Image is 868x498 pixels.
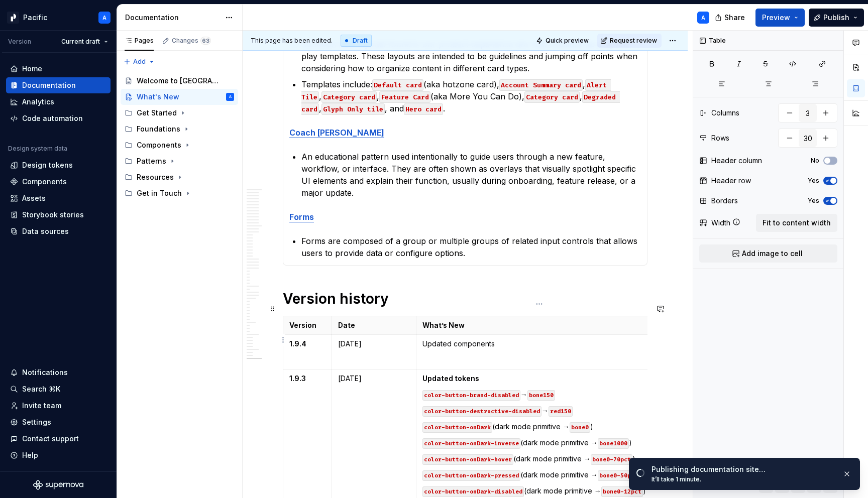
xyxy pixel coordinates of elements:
a: Settings [6,414,111,430]
div: Pacific [23,13,47,23]
code: Category card [524,91,580,103]
a: Data sources [6,223,111,239]
div: Version [8,38,31,46]
div: Header row [711,176,751,186]
div: Design tokens [22,160,73,170]
a: Welcome to [GEOGRAPHIC_DATA] [121,73,238,89]
div: Storybook stories [22,210,84,220]
div: Page tree [121,73,238,201]
a: Documentation [6,77,111,93]
div: Components [22,177,67,187]
div: Documentation [125,13,220,23]
div: Draft [341,35,372,47]
span: Fit to content width [763,218,831,228]
code: bone0-50pct [598,470,639,481]
code: Glyph Only tile [321,103,385,115]
div: A [229,92,232,102]
code: red150 [549,406,573,417]
code: Account Summary card [499,79,583,91]
button: Preview [755,9,805,27]
strong: 1.9.3 [289,374,306,383]
a: Assets [6,190,111,206]
div: Assets [22,193,46,203]
div: Publishing documentation site… [652,464,834,474]
div: Home [22,64,42,74]
code: color-button-onDark-disabled [422,486,524,497]
div: Analytics [22,97,54,107]
div: Documentation [22,80,76,90]
code: bone1000 [598,438,629,449]
strong: Updated tokens [422,374,479,383]
div: What's New [137,92,179,102]
code: color-button-onDark-hover [422,454,513,465]
button: Help [6,447,111,463]
code: Category card [321,91,377,103]
p: → [422,406,656,416]
span: Quick preview [546,37,589,45]
a: Home [6,61,111,77]
code: color-button-onDark [422,422,492,433]
code: bone0-70pct [591,454,632,465]
code: bone0-12pct [601,486,643,497]
code: Hero card [404,103,443,115]
p: Templates include: (aka hotzone card), , , , (aka More You Can Do), , , , and . [301,78,641,114]
a: Storybook stories [6,207,111,223]
div: Patterns [121,153,238,169]
button: Share [710,9,751,27]
div: It’ll take 1 minute. [652,475,834,483]
code: color-button-destructive-disabled [422,406,541,417]
p: (dark mode primitive → ) [422,470,656,480]
div: Resources [137,172,174,182]
div: Patterns [137,156,166,166]
code: color-button-onDark-pressed [422,470,520,481]
code: bone150 [527,390,555,401]
span: This page has been edited. [251,37,333,45]
div: Components [121,137,238,153]
button: Quick preview [533,34,593,48]
p: (dark mode primitive → ) [422,422,656,432]
button: PacificA [2,7,115,28]
p: (dark mode primitive → ) [422,438,656,448]
label: Yes [808,197,819,205]
code: Feature Card [379,91,430,103]
code: Degraded card [301,91,620,115]
a: Analytics [6,94,111,110]
div: Invite team [22,401,61,411]
div: Welcome to [GEOGRAPHIC_DATA] [137,76,220,86]
button: Request review [597,34,662,48]
p: An educational pattern used intentionally to guide users through a new feature, workflow, or inte... [301,151,641,199]
div: Columns [711,108,739,118]
p: Common card layouts found in our product experience are now available as plug and play templates.... [301,38,641,74]
div: Components [137,140,181,150]
button: Publish [809,9,864,27]
span: Current draft [61,38,100,46]
p: Forms are composed of a group or multiple groups of related input controls that allows users to p... [301,235,641,259]
code: color-button-onDark-inverse [422,438,520,449]
h1: Version history [283,290,647,308]
span: Add image to cell [742,248,803,259]
span: 63 [200,37,211,45]
button: Add [121,55,158,69]
div: Pages [125,37,154,45]
a: Forms [289,212,314,222]
div: Get in Touch [121,185,238,201]
span: Preview [762,13,790,23]
p: → [422,390,656,400]
code: bone0 [570,422,590,433]
a: What's NewA [121,89,238,105]
a: Components [6,174,111,190]
p: Date [338,320,410,330]
div: Get Started [137,108,177,118]
div: Width [711,218,730,228]
span: Share [724,13,745,23]
img: 8d0dbd7b-a897-4c39-8ca0-62fbda938e11.png [7,12,19,24]
div: Rows [711,133,729,143]
span: Publish [823,13,849,23]
div: Foundations [121,121,238,137]
div: Help [22,450,38,460]
button: Current draft [57,35,113,49]
div: Search ⌘K [22,384,60,394]
div: Notifications [22,367,68,378]
p: [DATE] [338,374,410,384]
p: (dark mode primitive → ) [422,486,656,496]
